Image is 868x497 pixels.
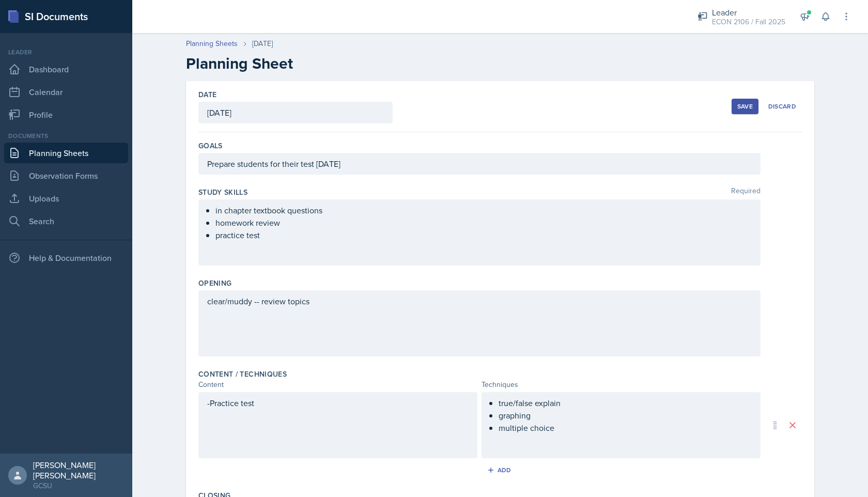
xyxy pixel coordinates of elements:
a: Search [4,211,128,231]
a: Observation Forms [4,165,128,186]
label: Goals [198,141,223,151]
h2: Planning Sheet [186,54,814,73]
p: practice test [215,229,752,241]
p: true/false explain [499,397,752,409]
a: Planning Sheets [186,38,238,49]
p: in chapter textbook questions [215,204,752,216]
p: clear/muddy -- review topics [207,295,752,307]
a: Calendar [4,82,128,102]
label: Date [198,89,216,100]
span: Required [731,187,761,197]
div: Techniques [482,379,761,390]
p: multiple choice [499,422,752,434]
div: Content [198,379,477,390]
button: Discard [763,99,802,114]
p: -Practice test [207,397,469,409]
p: Prepare students for their test [DATE] [207,158,752,170]
div: [PERSON_NAME] [PERSON_NAME] [33,460,124,480]
a: Dashboard [4,59,128,80]
a: Uploads [4,188,128,209]
div: Add [489,466,512,474]
div: Save [737,102,753,111]
div: Help & Documentation [4,247,128,268]
div: GCSU [33,480,124,491]
div: Leader [4,48,128,57]
div: Discard [768,102,796,111]
p: graphing [499,409,752,422]
a: Planning Sheets [4,143,128,163]
label: Opening [198,278,231,288]
label: Content / Techniques [198,369,287,379]
label: Study Skills [198,187,247,197]
a: Profile [4,104,128,125]
div: [DATE] [252,38,273,49]
p: homework review [215,216,752,229]
button: Save [732,99,758,114]
div: Documents [4,131,128,141]
div: ECON 2106 / Fall 2025 [712,17,785,27]
button: Add [484,462,517,478]
div: Leader [712,6,785,19]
